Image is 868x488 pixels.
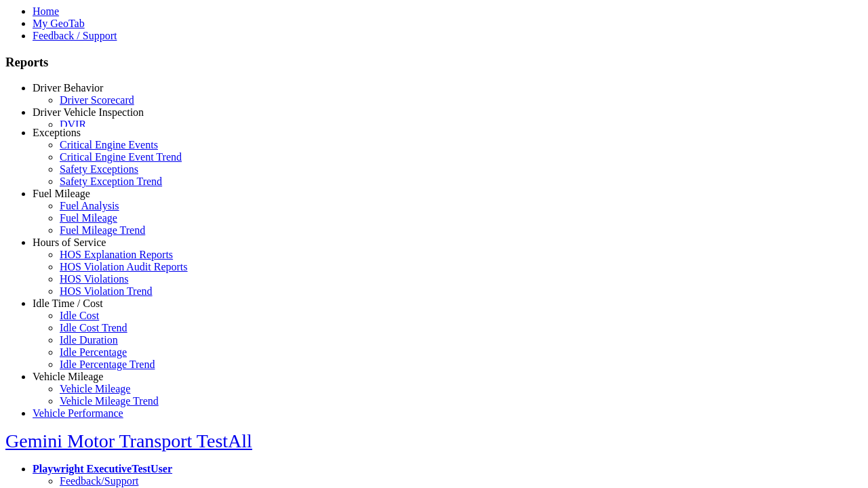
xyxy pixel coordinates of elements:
[60,176,162,187] a: Safety Exception Trend
[60,151,182,163] a: Critical Engine Event Trend
[60,395,159,407] a: Vehicle Mileage Trend
[60,163,138,175] a: Safety Exceptions
[33,298,103,309] a: Idle Time / Cost
[60,249,173,260] a: HOS Explanation Reports
[33,82,103,94] a: Driver Behavior
[60,310,99,321] a: Idle Cost
[33,188,90,199] a: Fuel Mileage
[33,407,123,419] a: Vehicle Performance
[60,200,119,211] a: Fuel Analysis
[60,285,153,297] a: HOS Violation Trend
[33,127,81,138] a: Exceptions
[60,224,145,236] a: Fuel Mileage Trend
[60,383,130,394] a: Vehicle Mileage
[33,18,85,29] a: My GeoTab
[5,55,863,70] h3: Reports
[33,106,144,118] a: Driver Vehicle Inspection
[33,5,59,17] a: Home
[60,119,86,130] a: DVIR
[33,463,172,474] a: Playwright ExecutiveTestUser
[33,237,106,248] a: Hours of Service
[60,139,158,150] a: Critical Engine Events
[60,212,117,224] a: Fuel Mileage
[60,334,118,346] a: Idle Duration
[60,273,128,285] a: HOS Violations
[60,359,155,370] a: Idle Percentage Trend
[60,322,127,333] a: Idle Cost Trend
[60,261,188,272] a: HOS Violation Audit Reports
[60,346,127,358] a: Idle Percentage
[5,430,252,451] a: Gemini Motor Transport TestAll
[33,371,103,382] a: Vehicle Mileage
[60,475,138,487] a: Feedback/Support
[60,94,134,106] a: Driver Scorecard
[33,30,117,41] a: Feedback / Support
